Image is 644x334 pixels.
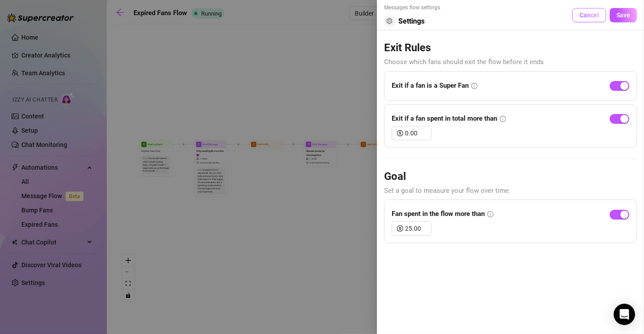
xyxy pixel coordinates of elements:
span: Cancel [579,12,599,19]
strong: Fan spent in the flow more than [392,210,485,218]
span: Set a goal to measure your flow over time. [384,187,510,195]
button: Cancel [572,8,606,22]
div: Open Intercom Messenger [614,304,635,325]
strong: Exit if a fan is a Super Fan [392,81,469,90]
span: setting [386,18,393,24]
span: Settings [398,16,425,27]
strong: Exit if a fan spent in total more than [392,114,497,122]
span: info-circle [471,83,478,89]
span: info-circle [487,211,494,217]
button: Save [610,8,637,22]
span: Choose which fans should exit the flow before it ends [384,58,544,66]
h3: Exit Rules [384,41,637,55]
span: Messages flow settings [384,4,440,12]
h3: Goal [384,170,637,184]
span: info-circle [500,116,506,122]
span: Save [616,12,630,19]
